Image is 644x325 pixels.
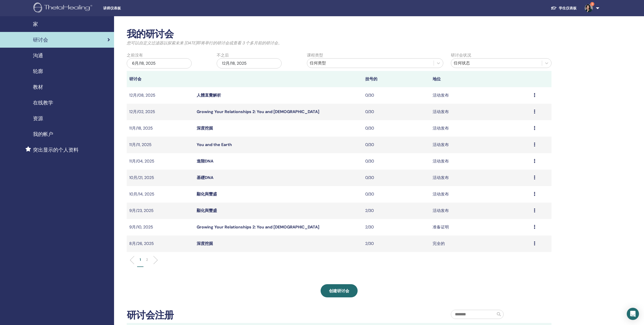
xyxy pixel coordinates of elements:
[127,219,194,236] td: 9月/10, 2025
[127,71,194,87] th: 研讨会
[33,67,43,75] span: 轮廓
[140,257,141,262] p: 1
[551,6,557,10] img: graduation-cap-white.svg
[197,208,217,213] a: 顯化與豐盛
[430,71,531,87] th: 地位
[217,52,229,58] label: 不之后
[127,310,174,321] h2: 研讨会注册
[197,241,213,246] a: 深度挖掘
[197,224,319,230] a: Growing Your Relationships 2: You and [DEMOGRAPHIC_DATA]
[454,60,539,66] div: 任何状态
[363,203,430,219] td: 2/30
[310,60,431,66] div: 任何类型
[430,186,531,203] td: 活动发布
[363,186,430,203] td: 0/30
[585,4,593,12] img: default.jpg
[217,58,282,68] div: 12月/18, 2025
[127,203,194,219] td: 9月/23, 2025
[430,203,531,219] td: 活动发布
[430,153,531,170] td: 活动发布
[197,191,217,197] a: 顯化與豐盛
[197,125,213,131] a: 深度挖掘
[430,137,531,153] td: 活动发布
[197,93,221,98] a: 人體直覺解析
[127,28,551,40] h2: 我的研讨会
[329,288,349,294] span: 创建研讨会
[321,284,358,297] a: 创建研讨会
[127,87,194,104] td: 12月/08, 2025
[33,52,43,59] span: 沟通
[127,137,194,153] td: 11月/11, 2025
[33,99,53,106] span: 在线教学
[307,52,323,58] label: 课程类型
[33,83,43,91] span: 教材
[127,153,194,170] td: 11月/04, 2025
[363,71,430,87] th: 挂号的
[363,236,430,252] td: 2/30
[363,153,430,170] td: 0/30
[430,87,531,104] td: 活动发布
[363,104,430,120] td: 0/30
[146,257,148,262] p: 2
[451,52,471,58] label: 研讨会状况
[127,52,143,58] label: 之前没有
[430,219,531,236] td: 准备证明
[430,104,531,120] td: 活动发布
[197,142,232,147] a: You and the Earth
[197,109,319,114] a: Growing Your Relationships 2: You and [DEMOGRAPHIC_DATA]
[127,58,192,68] div: 6月/18, 2025
[627,308,639,320] div: Open Intercom Messenger
[127,170,194,186] td: 10月/21, 2025
[33,130,53,138] span: 我的帐户
[363,87,430,104] td: 0/30
[547,4,581,13] a: 学生仪表板
[430,170,531,186] td: 活动发布
[33,3,94,14] img: logo.png
[197,158,213,164] a: 進階DNA
[103,6,179,11] span: 讲师仪表板
[590,2,594,6] span: 3
[33,115,43,122] span: 资源
[127,186,194,203] td: 10月/14, 2025
[197,175,213,180] a: 基礎DNA
[127,40,551,46] p: 您可以自定义过滤器以探索未来 [DATE]即将举行的研讨会或查看 3 个多月前的研讨会。
[363,170,430,186] td: 0/30
[33,36,48,44] span: 研讨会
[33,146,79,154] span: 突出显示的个人资料
[127,120,194,137] td: 11月/18, 2025
[363,137,430,153] td: 0/30
[127,236,194,252] td: 8月/26, 2025
[33,20,38,28] span: 家
[363,219,430,236] td: 2/30
[363,120,430,137] td: 0/30
[127,104,194,120] td: 12月/02, 2025
[430,236,531,252] td: 完全的
[430,120,531,137] td: 活动发布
